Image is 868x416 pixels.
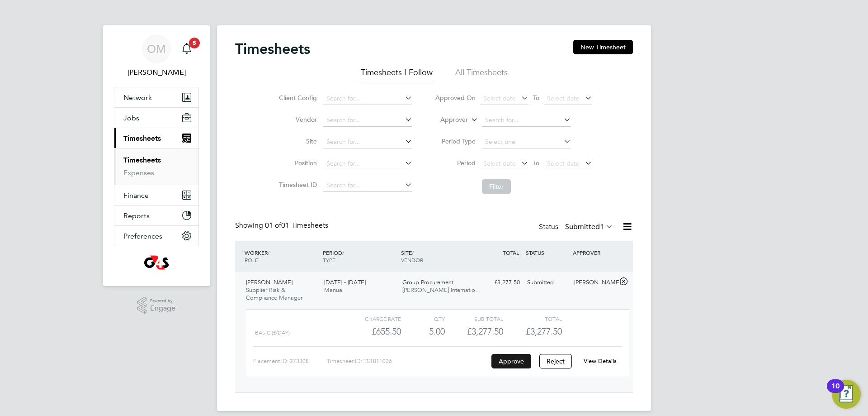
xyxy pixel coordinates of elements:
[427,115,468,124] label: Approver
[342,249,344,256] span: /
[150,305,175,312] span: Engage
[123,114,139,122] span: Jobs
[412,249,414,256] span: /
[455,67,508,83] li: All Timesheets
[189,38,200,48] span: 5
[571,275,618,290] div: [PERSON_NAME]
[323,114,412,127] input: Search for...
[276,115,317,124] label: Vendor
[435,159,476,167] label: Period
[114,67,199,78] span: Owen McWilliams
[276,181,317,189] label: Timesheet ID
[524,275,571,290] div: Submitted
[114,34,199,78] a: OM[PERSON_NAME]
[123,93,152,102] span: Network
[144,255,169,270] img: g4s1-logo-retina.png
[323,256,335,263] span: TYPE
[445,324,503,339] div: £3,277.50
[323,179,412,192] input: Search for...
[476,275,524,290] div: £3,277.50
[245,256,258,263] span: ROLE
[361,67,433,83] li: Timesheets I Follow
[323,158,412,170] input: Search for...
[114,108,198,128] button: Jobs
[147,43,166,55] span: OM
[343,324,401,339] div: £655.50
[323,92,412,105] input: Search for...
[123,191,149,200] span: Finance
[491,354,531,368] button: Approve
[324,278,366,286] span: [DATE] - [DATE]
[235,221,330,230] div: Showing
[255,330,290,336] span: Basic (£/day)
[265,221,328,230] span: 01 Timesheets
[327,354,489,368] div: Timesheet ID: TS1811036
[482,136,571,148] input: Select one
[114,148,198,185] div: Timesheets
[483,159,516,167] span: Select date
[482,114,571,127] input: Search for...
[343,313,401,324] div: Charge rate
[547,159,580,167] span: Select date
[114,128,198,148] button: Timesheets
[123,168,154,177] a: Expenses
[547,94,580,102] span: Select date
[123,156,161,164] a: Timesheets
[150,297,175,305] span: Powered by
[114,185,198,205] button: Finance
[565,222,613,231] label: Submitted
[103,25,210,286] nav: Main navigation
[526,326,562,337] span: £3,277.50
[178,34,196,63] a: 5
[401,313,445,324] div: QTY
[324,286,344,294] span: Manual
[114,226,198,246] button: Preferences
[242,244,321,268] div: WORKER
[831,386,840,398] div: 10
[503,249,519,256] span: TOTAL
[246,278,292,286] span: [PERSON_NAME]
[482,179,511,194] button: Filter
[123,232,162,240] span: Preferences
[114,206,198,225] button: Reports
[123,134,161,143] span: Timesheets
[137,297,176,314] a: Powered byEngage
[445,313,503,324] div: Sub Total
[321,244,399,268] div: PERIOD
[539,221,615,234] div: Status
[402,278,453,286] span: Group Procurement
[114,255,199,270] a: Go to home page
[483,94,516,102] span: Select date
[323,136,412,148] input: Search for...
[265,221,281,230] span: 01 of
[246,286,302,301] span: Supplier Risk & Compliance Manager
[235,40,310,58] h2: Timesheets
[253,354,327,368] div: Placement ID: 273308
[276,137,317,145] label: Site
[600,222,604,231] span: 1
[123,211,150,220] span: Reports
[401,324,445,339] div: 5.00
[584,357,617,365] a: View Details
[402,286,481,294] span: [PERSON_NAME] Internatio…
[435,137,476,145] label: Period Type
[530,92,542,104] span: To
[524,244,571,261] div: STATUS
[399,244,477,268] div: SITE
[530,157,542,169] span: To
[268,249,269,256] span: /
[573,40,633,54] button: New Timesheet
[832,380,861,409] button: Open Resource Center, 10 new notifications
[276,159,317,167] label: Position
[276,94,317,102] label: Client Config
[114,87,198,107] button: Network
[539,354,572,368] button: Reject
[503,313,561,324] div: Total
[571,244,618,261] div: APPROVER
[435,94,476,102] label: Approved On
[401,256,423,263] span: VENDOR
